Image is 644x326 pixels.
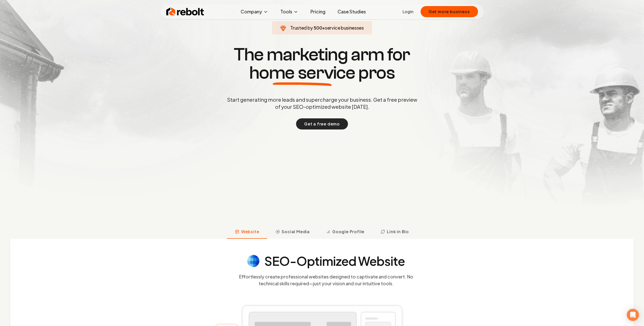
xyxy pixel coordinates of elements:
[372,226,417,239] button: Link in Bio
[226,96,418,110] p: Start generating more leads and supercharge your business. Get a free preview of your SEO-optimiz...
[227,226,267,239] button: Website
[627,309,639,321] div: Open Intercom Messenger
[166,7,204,17] img: Rebolt Logo
[421,6,478,17] button: Get more business
[264,255,405,267] h4: SEO-Optimized Website
[267,226,318,239] button: Social Media
[334,7,370,17] a: Case Studies
[296,118,348,129] button: Get a free demo
[387,229,409,235] span: Link in Bio
[314,24,322,31] span: 500
[306,7,329,17] a: Pricing
[332,229,364,235] span: Google Profile
[201,46,444,82] h1: The marketing arm for pros
[290,25,313,31] span: Trusted by
[282,229,310,235] span: Social Media
[276,7,302,17] button: Tools
[249,64,355,82] span: home service
[322,25,325,31] span: +
[241,229,259,235] span: Website
[325,25,364,31] span: service businesses
[403,9,413,15] a: Login
[237,7,272,17] button: Company
[318,226,372,239] button: Google Profile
